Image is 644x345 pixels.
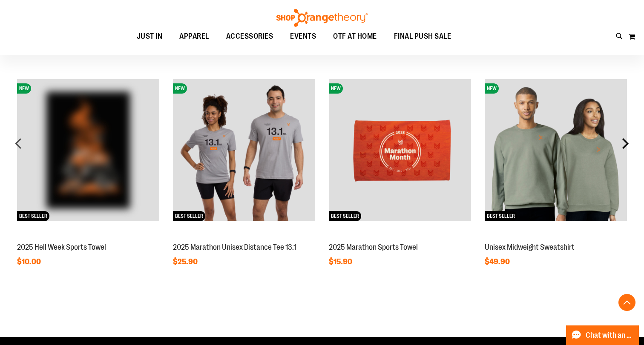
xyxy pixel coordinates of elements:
[17,83,31,94] span: NEW
[333,27,377,46] span: OTF AT HOME
[10,135,27,152] div: prev
[173,79,315,221] img: 2025 Marathon Unisex Distance Tee 13.1
[173,243,296,251] a: 2025 Marathon Unisex Distance Tee 13.1
[218,27,282,46] a: ACCESSORIES
[173,234,315,240] a: 2025 Marathon Unisex Distance Tee 13.1NEWBEST SELLER
[17,234,159,240] a: OTF 2025 Hell Week Event RetailNEWBEST SELLER
[485,234,627,240] a: Unisex Midweight SweatshirtNEWBEST SELLER
[137,27,163,46] span: JUST IN
[394,27,451,46] span: FINAL PUSH SALE
[171,27,218,46] a: APPAREL
[179,27,209,46] span: APPAREL
[329,79,471,221] img: 2025 Marathon Sports Towel
[329,211,361,221] span: BEST SELLER
[17,211,49,221] span: BEST SELLER
[17,79,159,221] img: OTF 2025 Hell Week Event Retail
[485,79,627,221] img: Unisex Midweight Sweatshirt
[17,257,42,266] span: $10.00
[325,27,385,46] a: OTF AT HOME
[329,257,354,266] span: $15.90
[226,27,273,46] span: ACCESSORIES
[329,243,418,251] a: 2025 Marathon Sports Towel
[485,243,575,251] a: Unisex Midweight Sweatshirt
[586,331,634,339] span: Chat with an Expert
[385,27,460,46] a: FINAL PUSH SALE
[128,27,171,46] a: JUST IN
[566,325,639,345] button: Chat with an Expert
[329,234,471,240] a: 2025 Marathon Sports TowelNEWBEST SELLER
[290,27,316,46] span: EVENTS
[485,83,499,94] span: NEW
[173,83,187,94] span: NEW
[617,135,634,152] div: next
[17,243,106,251] a: 2025 Hell Week Sports Towel
[173,211,205,221] span: BEST SELLER
[485,211,517,221] span: BEST SELLER
[485,257,511,266] span: $49.90
[329,83,343,94] span: NEW
[173,257,199,266] span: $25.90
[275,9,369,27] img: Shop Orangetheory
[618,294,635,311] button: Back To Top
[282,27,325,46] a: EVENTS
